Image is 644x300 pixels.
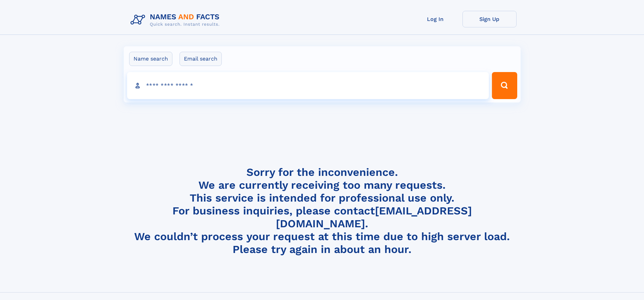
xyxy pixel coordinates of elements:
[276,204,472,230] a: [EMAIL_ADDRESS][DOMAIN_NAME]
[128,11,225,29] img: Logo Names and Facts
[180,52,222,66] label: Email search
[492,72,517,99] button: Search Button
[408,11,462,27] a: Log In
[128,166,517,256] h4: Sorry for the inconvenience. We are currently receiving too many requests. This service is intend...
[127,72,489,99] input: search input
[129,52,172,66] label: Name search
[462,11,517,27] a: Sign Up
